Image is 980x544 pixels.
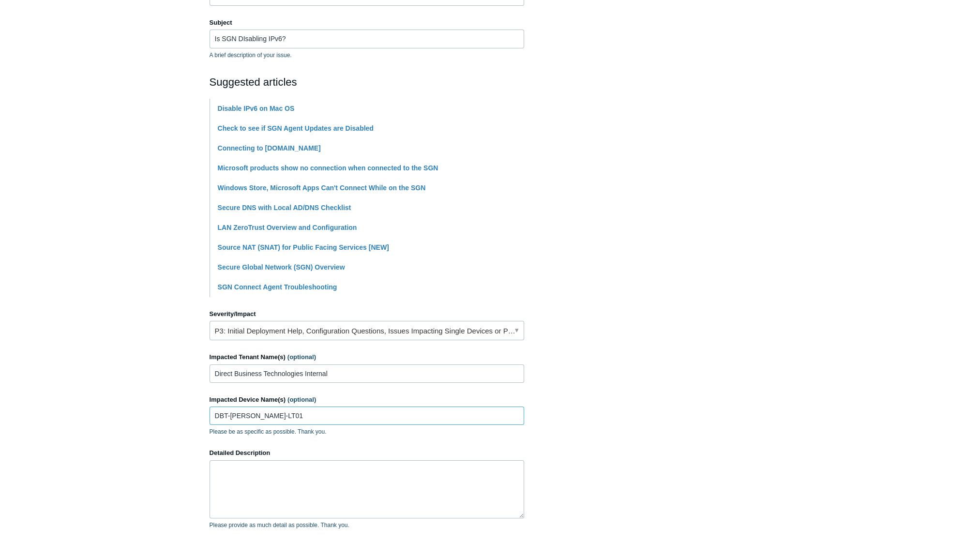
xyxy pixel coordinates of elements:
a: SGN Connect Agent Troubleshooting [218,283,337,291]
a: LAN ZeroTrust Overview and Configuration [218,224,357,231]
label: Impacted Device Name(s) [210,395,524,405]
label: Impacted Tenant Name(s) [210,352,524,362]
p: Please be as specific as possible. Thank you. [210,427,524,436]
span: (optional) [287,353,316,361]
a: Check to see if SGN Agent Updates are Disabled [218,124,374,132]
label: Severity/Impact [210,309,524,319]
a: Disable IPv6 on Mac OS [218,105,295,112]
a: Connecting to [DOMAIN_NAME] [218,144,321,152]
label: Subject [210,18,524,28]
a: Windows Store, Microsoft Apps Can't Connect While on the SGN [218,184,426,192]
p: A brief description of your issue. [210,51,524,60]
span: (optional) [287,396,316,403]
a: Source NAT (SNAT) for Public Facing Services [NEW] [218,243,389,251]
h2: Suggested articles [210,74,524,90]
label: Detailed Description [210,448,524,458]
a: Microsoft products show no connection when connected to the SGN [218,164,438,172]
a: Secure Global Network (SGN) Overview [218,263,345,271]
a: Secure DNS with Local AD/DNS Checklist [218,204,351,212]
a: P3: Initial Deployment Help, Configuration Questions, Issues Impacting Single Devices or Past Out... [210,321,524,340]
p: Please provide as much detail as possible. Thank you. [210,521,524,529]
